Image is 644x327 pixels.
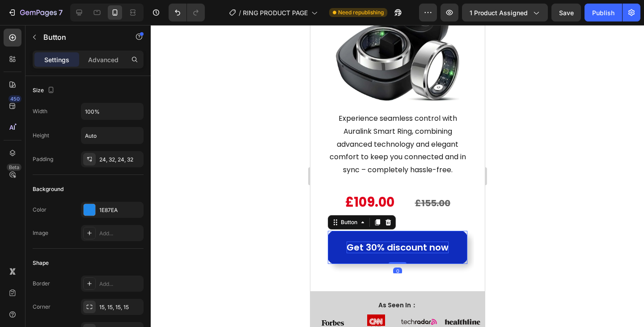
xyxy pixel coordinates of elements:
span: £109.00 [35,168,84,186]
input: Auto [81,127,143,144]
iframe: Design area [310,25,485,327]
div: Add... [99,280,141,288]
div: Padding [33,155,53,163]
div: Height [33,132,49,140]
button: Publish [585,4,622,21]
button: 1 product assigned [462,4,548,21]
div: 15, 15, 15, 15 [99,303,141,311]
p: Advanced [88,55,119,64]
div: 450 [8,95,21,102]
p: Experience seamless control with Auralink Smart Ring, combining advanced technology and elegant c... [18,87,156,152]
img: gempages_580590206961320531-798d016e-6d0a-4636-82e1-075efd523fcc.svg [11,294,34,301]
div: Size [33,85,56,97]
img: gempages_580590206961320531-fc148d17-8be3-4046-9f40-ac98fdcad1d0.jpg [57,289,75,307]
p: 7 [59,7,63,18]
span: RING PRODUCT PAGE [243,8,308,17]
span: / [239,8,241,17]
div: Shape [33,259,49,267]
div: Background [33,185,64,193]
span: Need republishing [338,8,384,17]
button: Save [551,4,581,21]
div: Color [33,206,47,214]
div: Width [33,107,47,115]
div: Beta [7,164,21,171]
img: gempages_580590206961320531-b8da0c69-450e-4e19-9b22-6c8f15ca138c.png [134,294,170,300]
div: Corner [33,303,51,311]
div: 1E87EA [99,206,141,214]
div: Publish [592,8,614,17]
h2: As Seen In： [4,275,170,285]
div: Border [33,280,50,288]
p: Settings [44,55,69,64]
a: Get 30% discount now [17,206,157,239]
s: £155.00 [105,172,140,184]
p: Button [43,32,119,42]
div: 24, 32, 24, 32 [99,156,141,164]
div: Image [33,229,48,237]
input: Auto [81,103,143,119]
div: Button [29,193,49,201]
div: Undo/Redo [169,4,205,21]
img: gempages_580590206961320531-cf24c724-4f4b-4938-ba04-6888077fbde9.png [91,294,127,300]
p: Get 30% discount now [36,217,138,228]
span: 1 product assigned [470,8,528,17]
div: 0 [83,242,92,250]
span: Save [559,9,574,17]
div: Add... [99,229,141,238]
button: 7 [4,4,67,21]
